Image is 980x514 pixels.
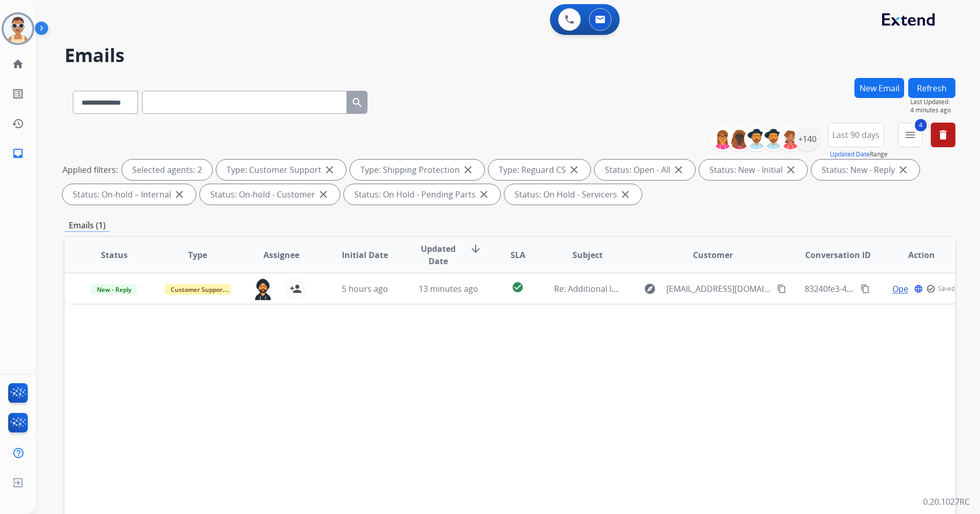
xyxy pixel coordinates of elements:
[830,150,888,159] span: Range
[351,96,363,109] mat-icon: search
[253,279,273,300] img: agent-avatar
[785,164,797,176] mat-icon: close
[554,283,656,294] span: Re: Additional Information
[828,123,884,147] button: Last 90 days
[216,160,346,180] div: Type: Customer Support
[777,284,786,293] mat-icon: content_copy
[904,129,916,141] mat-icon: menu
[188,249,207,261] span: Type
[65,45,955,66] h2: Emails
[488,160,590,180] div: Type: Reguard CS
[419,283,478,294] span: 13 minutes ago
[200,184,340,205] div: Status: On-hold - Customer
[12,88,24,100] mat-icon: list_alt
[122,160,212,180] div: Selected agents: 2
[898,123,923,147] button: 4
[914,284,923,293] mat-icon: language
[478,188,490,201] mat-icon: close
[854,78,904,98] button: New Email
[699,160,807,180] div: Status: New - Initial
[693,249,733,261] span: Customer
[908,78,955,98] button: Refresh
[666,283,771,295] span: [EMAIL_ADDRESS][DOMAIN_NAME]
[12,58,24,70] mat-icon: home
[795,127,820,151] div: +140
[644,283,656,295] mat-icon: explore
[323,164,336,176] mat-icon: close
[805,249,871,261] span: Conversation ID
[4,14,32,43] img: avatar
[861,284,870,293] mat-icon: content_copy
[173,188,186,201] mat-icon: close
[573,249,603,261] span: Subject
[63,164,118,176] p: Applied filters:
[595,160,695,180] div: Status: Open - All
[344,184,500,205] div: Status: On Hold - Pending Parts
[805,283,959,294] span: 83240fe3-4275-4e82-a8da-0901f64733e3
[263,249,299,261] span: Assignee
[897,164,909,176] mat-icon: close
[415,243,461,267] span: Updated Date
[165,284,231,295] span: Customer Support
[91,284,137,295] span: New - Reply
[910,98,955,106] span: Last Updated:
[672,164,685,176] mat-icon: close
[342,283,388,294] span: 5 hours ago
[811,160,920,180] div: Status: New - Reply
[910,106,955,114] span: 4 minutes ago
[63,184,196,205] div: Status: On-hold – Internal
[938,285,955,293] span: Saved
[462,164,474,176] mat-icon: close
[469,243,482,255] mat-icon: arrow_downward
[937,129,949,141] mat-icon: delete
[342,249,388,261] span: Initial Date
[290,283,302,295] mat-icon: person_add
[512,281,524,293] mat-icon: check_circle
[832,133,880,137] span: Last 90 days
[65,219,110,232] p: Emails (1)
[923,496,970,508] p: 0.20.1027RC
[504,184,642,205] div: Status: On Hold - Servicers
[101,249,128,261] span: Status
[830,150,870,159] button: Updated Date
[12,117,24,130] mat-icon: history
[892,283,913,295] span: Open
[511,249,525,261] span: SLA
[872,237,955,273] th: Action
[915,119,927,131] span: 4
[568,164,580,176] mat-icon: close
[926,284,935,293] mat-icon: check_circle_outline
[350,160,484,180] div: Type: Shipping Protection
[619,188,631,201] mat-icon: close
[12,147,24,160] mat-icon: inbox
[317,188,330,201] mat-icon: close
